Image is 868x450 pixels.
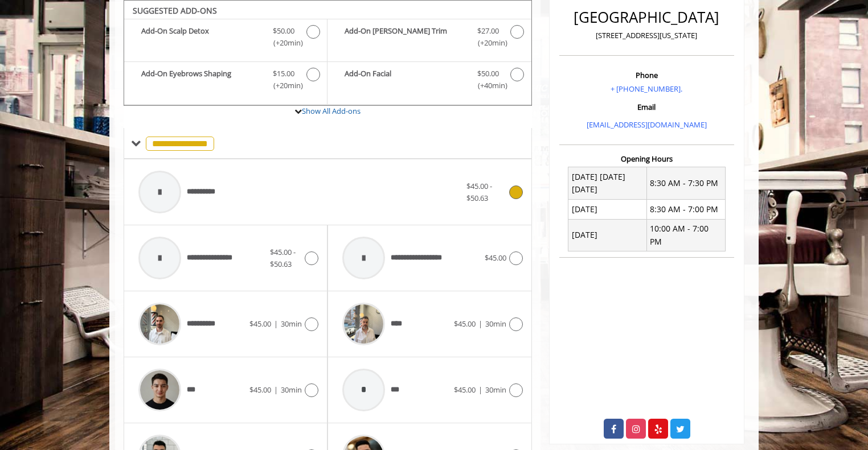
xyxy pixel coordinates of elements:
[477,68,499,80] span: $50.00
[130,68,321,94] label: Add-On Eyebrows Shaping
[485,319,506,329] span: 30min
[568,219,647,251] td: [DATE]
[267,37,301,49] span: (+20min )
[273,25,294,37] span: $50.00
[466,181,492,203] span: $45.00 - $50.63
[646,167,725,200] td: 8:30 AM - 7:30 PM
[471,80,505,92] span: (+40min )
[249,385,271,395] span: $45.00
[646,200,725,219] td: 8:30 AM - 7:00 PM
[478,319,482,329] span: |
[559,155,734,163] h3: Opening Hours
[562,9,731,26] h2: [GEOGRAPHIC_DATA]
[477,25,499,37] span: $27.00
[345,68,465,92] b: Add-On Facial
[646,219,725,251] td: 10:00 AM - 7:00 PM
[568,200,647,219] td: [DATE]
[454,385,476,395] span: $45.00
[141,25,261,49] b: Add-On Scalp Detox
[562,103,731,111] h3: Email
[141,68,261,92] b: Add-On Eyebrows Shaping
[267,80,301,92] span: (+20min )
[273,68,294,80] span: $15.00
[249,319,271,329] span: $45.00
[587,119,707,130] a: [EMAIL_ADDRESS][DOMAIN_NAME]
[568,167,647,200] td: [DATE] [DATE] [DATE]
[133,5,217,16] b: SUGGESTED ADD-ONS
[274,319,278,329] span: |
[471,37,505,49] span: (+20min )
[485,253,506,263] span: $45.00
[562,30,731,42] p: [STREET_ADDRESS][US_STATE]
[454,319,476,329] span: $45.00
[274,385,278,395] span: |
[611,84,682,94] a: + [PHONE_NUMBER].
[333,25,525,52] label: Add-On Beard Trim
[281,319,302,329] span: 30min
[130,25,321,52] label: Add-On Scalp Detox
[485,385,506,395] span: 30min
[270,247,296,269] span: $45.00 - $50.63
[302,106,361,116] a: Show All Add-ons
[281,385,302,395] span: 30min
[562,71,731,79] h3: Phone
[345,25,465,49] b: Add-On [PERSON_NAME] Trim
[478,385,482,395] span: |
[333,68,525,94] label: Add-On Facial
